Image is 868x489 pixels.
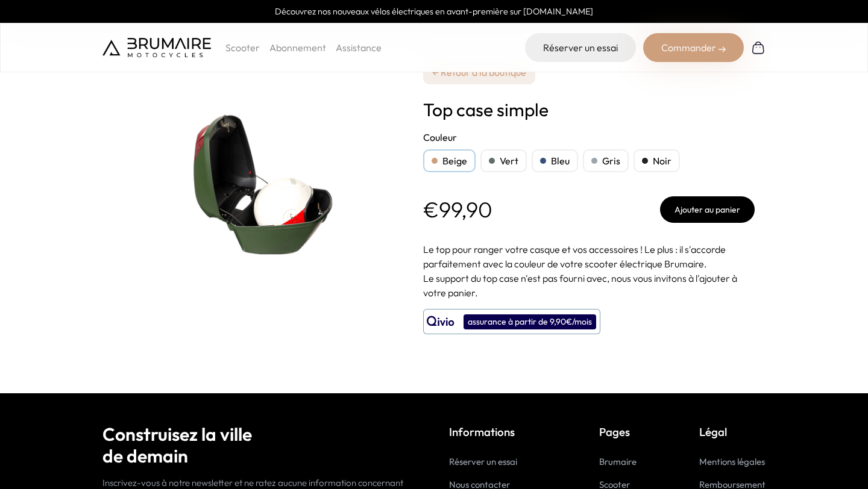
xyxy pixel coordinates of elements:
h2: Couleur [423,130,755,145]
img: logo qivio [427,314,454,329]
a: Assistance [336,42,382,54]
div: Gris [583,149,629,172]
img: Brumaire Motocycles [102,38,211,57]
div: Bleu [532,149,578,172]
h2: Construisez la ville de demain [102,423,419,467]
img: Top case simple [102,30,404,331]
p: Le support du top case n'est pas fourni avec, nous vous invitons à l'ajouter à votre panier. [423,271,755,300]
div: Commander [643,33,744,62]
p: Pages [599,423,644,440]
p: Informations [449,423,544,440]
div: Beige [423,149,476,172]
h1: Top case simple [423,99,755,120]
div: Noir [634,149,680,172]
a: Brumaire [599,456,637,467]
div: assurance à partir de 9,90€/mois [464,314,596,329]
p: €99,90 [423,198,492,222]
button: Ajouter au panier [660,196,755,223]
a: Mentions légales [699,456,765,467]
img: Panier [751,40,766,55]
p: Scooter [225,40,260,55]
a: Abonnement [269,42,326,54]
img: right-arrow-2.png [719,46,726,53]
p: Légal [699,423,766,440]
p: Le top pour ranger votre casque et vos accessoires ! Le plus : il s'accorde parfaitement avec la ... [423,242,755,271]
a: Réserver un essai [525,33,636,62]
a: Réserver un essai [449,456,517,467]
button: assurance à partir de 9,90€/mois [423,309,600,334]
div: Vert [480,149,527,172]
